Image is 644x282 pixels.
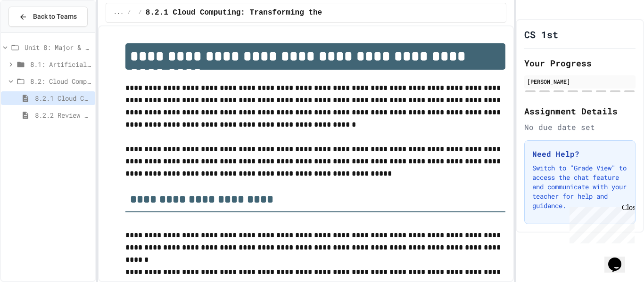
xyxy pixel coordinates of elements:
[114,9,124,16] span: ...
[8,7,88,27] button: Back to Teams
[532,148,627,160] h3: Need Help?
[532,163,627,210] p: Switch to "Grade View" to access the chat feature and communicate with your teacher for help and ...
[524,28,558,41] h1: CS 1st
[139,9,142,16] span: /
[524,121,636,133] div: No due date set
[30,76,91,86] span: 8.2: Cloud Computing
[35,110,91,120] span: 8.2.2 Review - Cloud Computing
[604,244,635,273] iframe: chat widget
[35,93,91,103] span: 8.2.1 Cloud Computing: Transforming the Digital World
[527,77,633,86] div: [PERSON_NAME]
[566,203,635,243] iframe: chat widget
[146,7,386,18] span: 8.2.1 Cloud Computing: Transforming the Digital World
[25,42,91,52] span: Unit 8: Major & Emerging Technologies
[30,59,91,69] span: 8.1: Artificial Intelligence Basics
[33,12,77,22] span: Back to Teams
[524,105,636,118] h2: Assignment Details
[4,4,65,60] div: Chat with us now!Close
[524,56,636,70] h2: Your Progress
[127,9,131,16] span: /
